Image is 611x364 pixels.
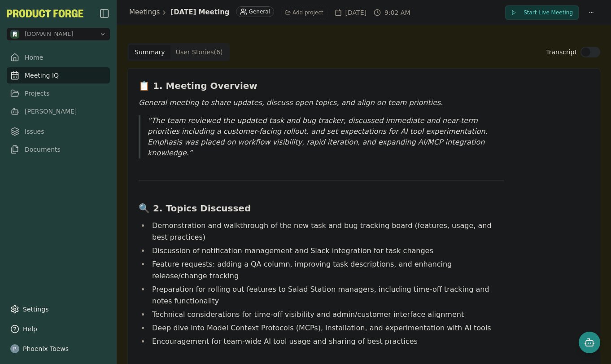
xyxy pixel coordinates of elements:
[99,8,110,19] img: sidebar
[524,9,573,16] span: Start Live Meeting
[7,341,110,357] button: Phoenix Toews
[10,30,19,39] img: methodic.work
[7,67,110,83] a: Meeting IQ
[99,8,110,19] button: Close Sidebar
[129,45,170,59] button: Summary
[149,336,504,347] li: Encouragement for team-wide AI tool usage and sharing of best practices
[170,45,228,59] button: User Stories ( 6 )
[149,259,504,282] li: Feature requests: adding a QA column, improving task descriptions, and enhancing release/change t...
[236,6,274,17] div: General
[148,115,504,158] p: The team reviewed the updated task and bug tracker, discussed immediate and near-term priorities ...
[7,141,110,158] a: Documents
[7,85,110,101] a: Projects
[139,202,504,215] h3: 🔍 2. Topics Discussed
[149,309,504,320] li: Technical considerations for time-off visibility and admin/customer interface alignment
[546,48,577,57] label: Transcript
[345,8,367,17] span: [DATE]
[7,123,110,140] a: Issues
[292,9,323,16] span: Add project
[7,301,110,317] a: Settings
[505,5,579,20] button: Start Live Meeting
[149,322,504,334] li: Deep dive into Model Context Protocols (MCPs), installation, and experimentation with AI tools
[25,30,74,38] span: methodic.work
[7,103,110,119] a: [PERSON_NAME]
[7,321,110,337] button: Help
[384,8,410,17] span: 9:02 AM
[149,245,504,257] li: Discussion of notification management and Slack integration for task changes
[149,284,504,307] li: Preparation for rolling out features to Salad Station managers, including time-off tracking and n...
[7,49,110,66] a: Home
[579,332,600,353] button: Open chat
[281,7,327,18] button: Add project
[7,28,110,40] button: Open organization switcher
[139,79,504,92] h3: 📋 1. Meeting Overview
[149,220,504,243] li: Demonstration and walkthrough of the new task and bug tracking board (features, usage, and best p...
[7,9,83,18] img: Product Forge
[10,344,19,353] img: profile
[129,7,160,18] a: Meetings
[139,98,443,107] em: General meeting to share updates, discuss open topics, and align on team priorities.
[7,9,83,18] button: PF-Logo
[170,7,229,18] h1: [DATE] Meeting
